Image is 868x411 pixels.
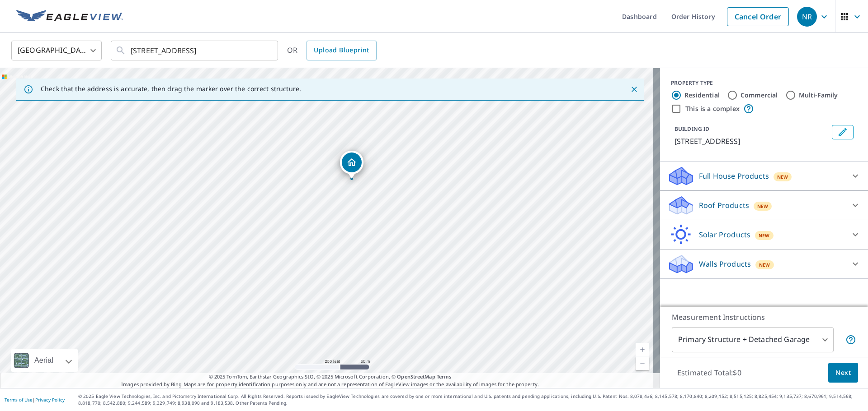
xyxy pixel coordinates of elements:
[699,200,749,211] p: Roof Products
[35,397,65,403] a: Privacy Policy
[667,224,861,245] div: Solar ProductsNew
[397,373,435,380] a: OpenStreetMap
[797,7,817,27] div: NR
[287,41,377,60] div: OR
[699,171,769,181] p: Full House Products
[667,253,861,275] div: Walls ProductsNew
[16,10,123,23] img: EV Logo
[437,373,452,380] a: Terms
[699,259,751,269] p: Walls Products
[628,83,640,95] button: Close
[759,232,770,239] span: New
[672,327,834,352] div: Primary Structure + Detached Garage
[670,363,749,383] p: Estimated Total: $0
[636,343,649,356] a: Current Level 17, Zoom In
[684,91,720,100] label: Residential
[5,397,65,402] p: |
[757,203,769,210] span: New
[32,349,56,372] div: Aerial
[340,151,363,179] div: Dropped pin, building 1, Residential property, 506 27 AVE S CRANBROOK BC V1C6T7
[11,38,102,63] div: [GEOGRAPHIC_DATA]
[667,165,861,187] div: Full House ProductsNew
[5,397,33,403] a: Terms of Use
[675,125,709,133] p: BUILDING ID
[78,393,863,406] p: © 2025 Eagle View Technologies, Inc. and Pictometry International Corp. All Rights Reserved. Repo...
[307,41,376,60] a: Upload Blueprint
[777,173,788,180] span: New
[727,7,789,26] a: Cancel Order
[685,104,740,113] label: This is a complex
[799,91,838,100] label: Multi-Family
[209,373,452,381] span: © 2025 TomTom, Earthstar Geographics SIO, © 2025 Microsoft Corporation, ©
[41,85,301,93] p: Check that the address is accurate, then drag the marker over the correct structure.
[699,229,750,240] p: Solar Products
[835,367,851,379] span: Next
[672,312,856,323] p: Measurement Instructions
[667,194,861,216] div: Roof ProductsNew
[759,261,770,268] span: New
[832,125,854,139] button: Edit building 1
[636,356,649,370] a: Current Level 17, Zoom Out
[314,45,369,56] span: Upload Blueprint
[675,136,828,147] p: [STREET_ADDRESS]
[845,334,856,345] span: Your report will include the primary structure and a detached garage if one exists.
[741,91,778,100] label: Commercial
[828,363,858,383] button: Next
[131,38,259,63] input: Search by address or latitude-longitude
[671,79,857,87] div: PROPERTY TYPE
[11,349,78,372] div: Aerial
